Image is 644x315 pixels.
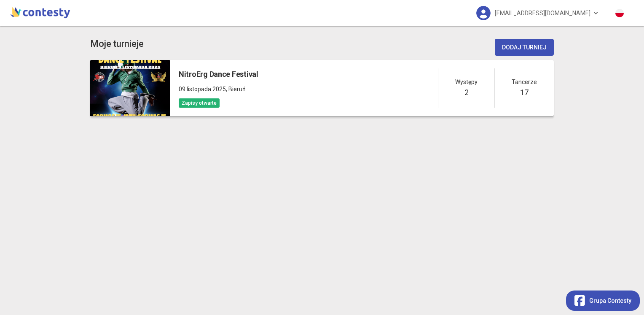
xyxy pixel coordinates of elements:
[495,4,590,22] span: [EMAIL_ADDRESS][DOMAIN_NAME]
[495,39,554,56] button: Dodaj turniej
[90,37,144,52] app-title: competition-list.title
[455,77,478,87] span: Występy
[512,77,537,87] span: Tancerze
[179,98,220,108] span: Zapisy otwarte
[226,86,246,92] span: , Bieruń
[589,296,631,305] span: Grupa Contesty
[179,68,258,80] h5: NitroErg Dance Festival
[520,87,528,98] h5: 17
[179,86,226,92] span: 09 listopada 2025
[464,87,469,98] h5: 2
[90,37,144,52] h3: Moje turnieje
